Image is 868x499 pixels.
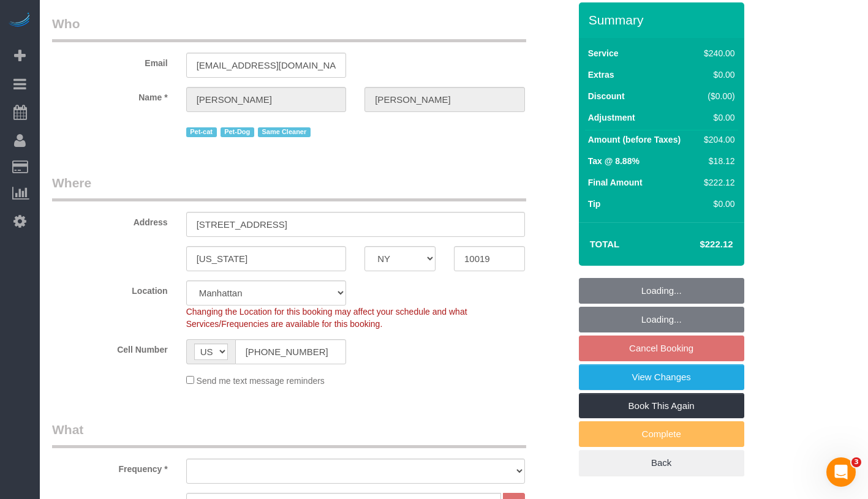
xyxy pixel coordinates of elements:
input: Cell Number [235,339,347,364]
input: Zip Code [454,246,525,271]
div: $240.00 [699,47,734,59]
span: Same Cleaner [258,127,311,137]
img: Automaid Logo [7,12,32,29]
h4: $222.12 [663,239,733,250]
label: Amount (before Taxes) [588,133,681,146]
legend: Where [52,174,526,201]
label: Extras [588,69,614,81]
h3: Summary [589,13,738,27]
a: View Changes [579,364,744,390]
label: Name * [43,87,177,103]
span: Pet-Dog [221,127,254,137]
strong: Total [590,239,620,249]
div: $0.00 [699,198,734,210]
input: First Name [186,87,347,112]
div: $0.00 [699,69,734,81]
legend: Who [52,15,526,42]
label: Final Amount [588,176,643,189]
span: 3 [851,457,861,467]
a: Book This Again [579,393,744,419]
label: Email [43,53,177,69]
label: Discount [588,90,625,102]
a: Back [579,450,744,476]
label: Tip [588,198,601,210]
label: Cell Number [43,339,177,356]
iframe: Intercom live chat [826,457,856,487]
input: City [186,246,347,271]
input: Last Name [364,87,525,112]
label: Location [43,280,177,297]
span: Changing the Location for this booking may affect your schedule and what Services/Frequencies are... [186,307,467,329]
input: Email [186,53,347,78]
label: Address [43,212,177,228]
div: $0.00 [699,111,734,124]
label: Adjustment [588,111,635,124]
label: Tax @ 8.88% [588,155,640,167]
div: $222.12 [699,176,734,189]
div: ($0.00) [699,90,734,102]
label: Service [588,47,619,59]
div: $204.00 [699,133,734,146]
span: Send me text message reminders [197,376,325,386]
div: $18.12 [699,155,734,167]
span: Pet-cat [186,127,217,137]
legend: What [52,421,526,448]
label: Frequency * [43,459,177,475]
